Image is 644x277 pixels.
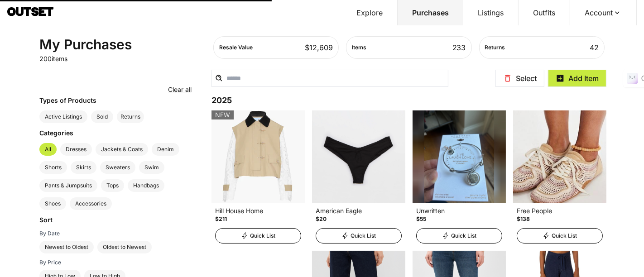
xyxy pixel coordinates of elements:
div: By Date [39,230,192,237]
div: Free People [517,206,603,215]
div: Unwritten [416,206,502,215]
label: Pants & Jumpsuits [39,179,97,192]
img: Product Image [312,110,405,203]
a: Quick List [312,226,405,244]
a: Product ImageUnwritten$55Quick List [413,110,506,244]
label: Dresses [60,143,92,156]
div: NEW [211,110,234,119]
a: Product ImageAmerican Eagle$20Quick List [312,110,405,244]
div: $20 [316,215,327,223]
img: Product Image [513,110,606,203]
label: Oldest to Newest [97,241,152,253]
div: Sort [39,215,192,226]
label: Tops [101,179,124,192]
p: 200 items [39,54,67,63]
div: $55 [416,215,426,223]
label: Skirts [71,161,96,174]
label: Accessories [70,197,112,210]
img: Product Image [211,110,305,203]
button: Returns [117,110,144,123]
a: Quick List [413,226,506,244]
span: Quick List [250,232,275,239]
label: Shorts [39,161,67,174]
div: $ 12,609 [305,42,333,53]
img: Product Image [413,110,506,203]
button: Add Item [548,70,606,87]
div: American Eagle [316,206,402,215]
span: Quick List [351,232,376,239]
label: Newest to Oldest [39,241,94,253]
label: Handbags [128,179,164,192]
button: Select [495,70,544,87]
a: Product ImageFree People$138Quick List [513,110,606,244]
div: Categories [39,129,192,139]
div: Types of Products [39,96,192,107]
h2: 2025 [211,94,606,107]
label: Active Listings [39,110,87,123]
div: Returns [485,44,505,51]
label: Sold [91,110,113,123]
label: Swim [139,161,164,174]
span: Quick List [451,232,476,239]
a: Product ImageHill House Home$211NEWQuick List [211,110,305,244]
label: Denim [152,143,179,156]
div: $138 [517,215,530,223]
div: $211 [215,215,227,223]
div: 233 [452,42,466,53]
a: Quick List [513,226,606,244]
div: Resale Value [219,44,253,51]
button: Clear all [168,85,192,94]
label: Sweaters [100,161,135,174]
span: Quick List [552,232,577,239]
div: Hill House Home [215,206,301,215]
div: My Purchases [39,36,132,53]
label: Shoes [39,197,66,210]
label: All [39,143,57,156]
label: Jackets & Coats [96,143,148,156]
a: Quick List [211,226,305,244]
div: 42 [590,42,599,53]
div: By Price [39,259,192,266]
div: Items [352,44,366,51]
